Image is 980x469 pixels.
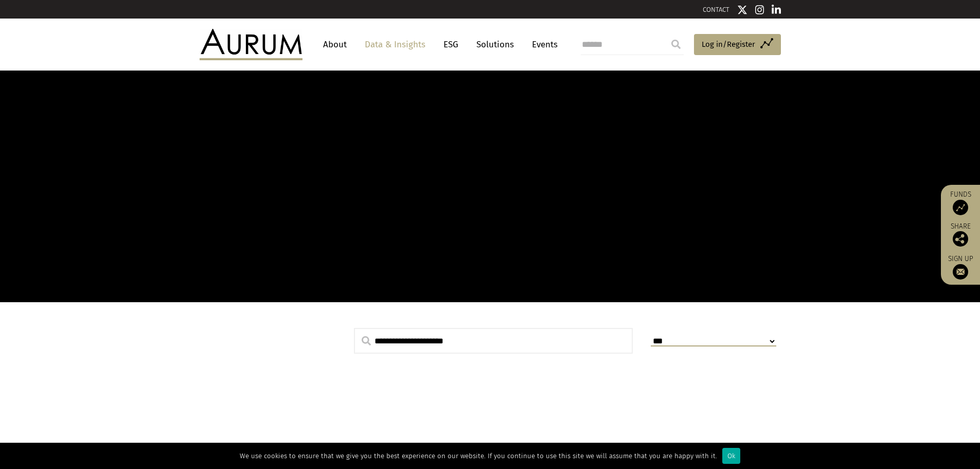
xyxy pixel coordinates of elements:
[755,5,764,15] img: Instagram icon
[362,336,371,345] img: search.svg
[702,38,755,50] span: Log in/Register
[666,34,686,55] input: Submit
[946,254,975,280] a: Sign up
[953,200,968,215] img: Access Funds
[471,35,519,54] a: Solutions
[527,35,558,54] a: Events
[737,5,747,15] img: Twitter icon
[946,223,975,247] div: Share
[953,231,968,247] img: Share this post
[772,5,781,15] img: Linkedin icon
[946,190,975,215] a: Funds
[438,35,464,54] a: ESG
[953,264,968,280] img: Sign up to our newsletter
[703,6,729,13] a: CONTACT
[200,29,302,60] img: Aurum
[722,448,740,464] div: Ok
[318,35,352,54] a: About
[694,34,781,56] a: Log in/Register
[360,35,431,54] a: Data & Insights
